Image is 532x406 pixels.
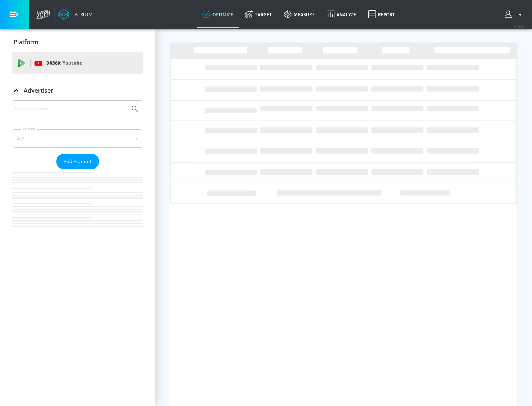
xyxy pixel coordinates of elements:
p: DV360: [46,59,82,67]
p: Platform [14,38,38,46]
p: Advertiser [24,86,53,94]
div: Advertiser [12,80,143,101]
p: Youtube [62,59,82,67]
label: Sort By [21,127,37,131]
div: Atrium [72,11,93,18]
div: A-Z [12,129,143,148]
a: Target [239,1,278,28]
div: Platform [12,32,143,52]
a: Report [362,1,401,28]
input: Search by name [15,104,127,114]
div: Advertiser [12,100,143,241]
nav: list of Advertiser [12,169,143,241]
span: Add Account [64,157,92,166]
button: Add Account [56,154,99,169]
a: Analyze [321,1,362,28]
a: optimize [197,1,239,28]
span: v 4.28.0 [514,24,525,28]
a: measure [278,1,321,28]
div: DV360: Youtube [12,52,143,74]
a: Atrium [58,9,93,20]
